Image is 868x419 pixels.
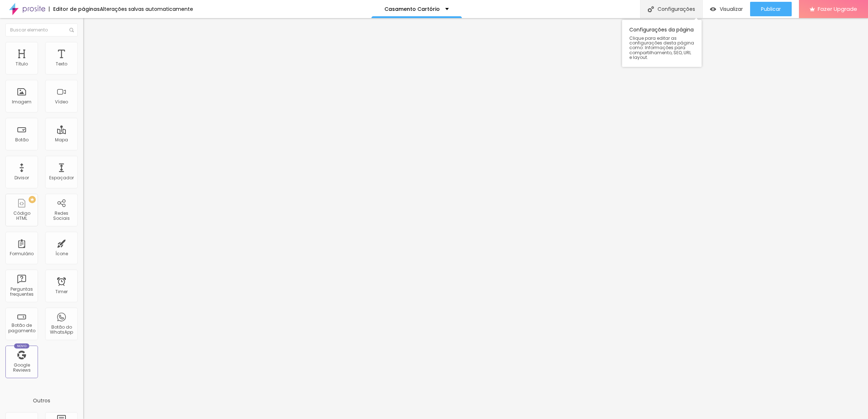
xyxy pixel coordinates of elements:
[761,6,781,12] span: Publicar
[750,2,792,16] button: Publicar
[55,99,68,104] div: Vídeo
[55,137,68,142] div: Mapa
[14,175,29,180] div: Divisor
[7,211,36,221] div: Código HTML
[49,175,74,180] div: Espaçador
[648,6,654,12] img: Icone
[12,99,31,104] div: Imagem
[55,289,68,294] div: Timer
[818,6,857,12] span: Fazer Upgrade
[55,251,68,256] div: Ícone
[69,28,74,32] img: Icone
[47,211,76,221] div: Redes Sociais
[720,6,743,12] span: Visualizar
[14,343,30,349] div: Novo
[622,20,702,67] div: Configurações da página
[49,7,100,12] div: Editor de páginas
[16,61,28,67] div: Título
[629,36,694,60] span: Clique para editar as configurações desta página como: Informações para compartilhamento, SEO, UR...
[7,363,36,373] div: Google Reviews
[384,7,440,12] p: Casamento Cartório
[56,61,67,67] div: Texto
[100,7,193,12] div: Alterações salvas automaticamente
[47,325,76,335] div: Botão do WhatsApp
[5,23,78,37] input: Buscar elemento
[7,323,36,333] div: Botão de pagamento
[10,251,34,256] div: Formulário
[15,137,29,142] div: Botão
[703,2,750,16] button: Visualizar
[7,287,36,297] div: Perguntas frequentes
[83,18,868,419] iframe: Editor
[710,6,716,12] img: view-1.svg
